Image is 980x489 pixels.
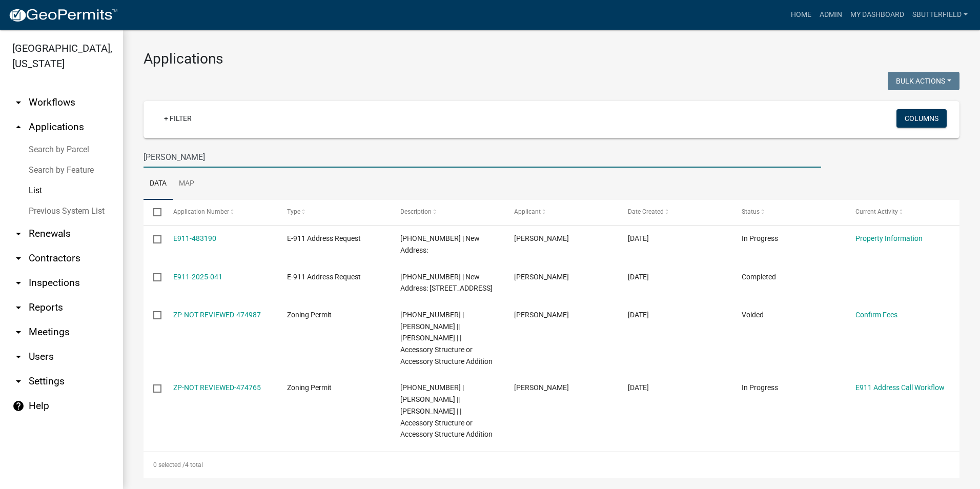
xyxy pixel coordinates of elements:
datatable-header-cell: Applicant [504,200,618,225]
button: Bulk Actions [888,72,959,90]
input: Search for applications [144,147,821,168]
span: Current Activity [855,208,898,215]
span: Type [287,208,300,215]
h3: Applications [144,50,959,68]
span: Zoning Permit [287,383,332,392]
span: 63-022-2200 | New Address: [400,234,480,254]
datatable-header-cell: Date Created [618,200,732,225]
span: Applicant [514,208,541,215]
span: 63-022-2200 | New Address: 4340 Hwy 27 [400,273,493,293]
i: arrow_drop_down [12,351,25,363]
span: Status [742,208,760,215]
i: arrow_drop_down [12,252,25,264]
a: Confirm Fees [855,311,897,319]
span: E-911 Address Request [287,234,361,242]
datatable-header-cell: Type [277,200,391,225]
datatable-header-cell: Current Activity [846,200,959,225]
a: Data [144,168,173,200]
span: 63-022-2200 | ANGELL, AMY || WOLTER, ISAAC J | | Accessory Structure or Accessory Structure Addition [400,311,493,365]
a: E911-483190 [173,234,216,242]
i: arrow_drop_down [12,375,25,388]
span: 09/08/2025 [628,273,649,281]
a: E911 Address Call Workflow [855,383,945,392]
span: Voided [742,311,764,319]
i: arrow_drop_down [12,277,25,289]
i: arrow_drop_up [12,121,25,133]
span: Application Number [173,208,229,215]
span: Zoning Permit [287,311,332,319]
a: Property Information [855,234,923,242]
div: 4 total [144,452,959,478]
span: In Progress [742,383,778,392]
i: arrow_drop_down [12,326,25,338]
span: Isaac Wolter [514,273,569,281]
span: Date Created [628,208,664,215]
span: In Progress [742,234,778,242]
a: Map [173,168,200,200]
span: 0 selected / [153,461,185,468]
a: E911-2025-041 [173,273,222,281]
span: E-911 Address Request [287,273,361,281]
i: arrow_drop_down [12,301,25,314]
a: + Filter [156,109,200,128]
i: help [12,400,25,412]
i: arrow_drop_down [12,96,25,109]
span: 09/08/2025 [628,311,649,319]
a: ZP-NOT REVIEWED-474987 [173,311,261,319]
span: Isaac Wolter [514,234,569,242]
a: ZP-NOT REVIEWED-474765 [173,383,261,392]
button: Columns [896,109,947,128]
i: arrow_drop_down [12,228,25,240]
a: My Dashboard [846,5,908,25]
span: Isaac Wolter [514,383,569,392]
span: 63-022-2200 | ANGELL, AMY || WOLTER, ISAAC J | | Accessory Structure or Accessory Structure Addition [400,383,493,438]
a: Sbutterfield [908,5,972,25]
datatable-header-cell: Select [144,200,163,225]
datatable-header-cell: Description [391,200,504,225]
a: Home [787,5,815,25]
span: Description [400,208,432,215]
span: Isaac Wolter [514,311,569,319]
datatable-header-cell: Application Number [163,200,277,225]
span: Completed [742,273,776,281]
span: 09/24/2025 [628,234,649,242]
span: 09/07/2025 [628,383,649,392]
a: Admin [815,5,846,25]
datatable-header-cell: Status [732,200,846,225]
